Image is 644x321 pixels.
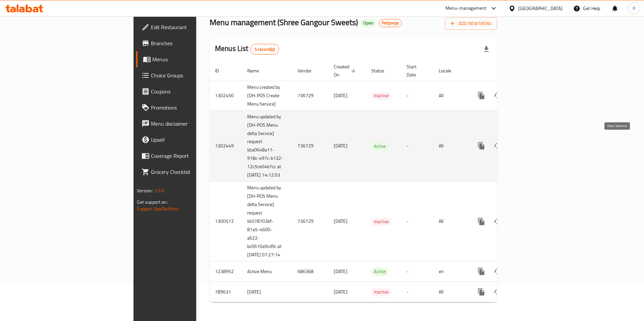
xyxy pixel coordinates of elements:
[379,20,401,26] span: Petpooja
[242,81,292,110] td: Menu created by [DH-POS Create Menu Service]
[473,213,489,230] button: more
[407,63,425,79] span: Start Date
[371,218,391,226] span: Inactive
[450,19,492,28] span: Add New Menu
[151,87,236,95] span: Coupons
[292,182,328,261] td: 736729
[136,35,241,51] a: Branches
[433,182,468,261] td: All
[468,61,543,81] th: Actions
[489,284,505,300] button: Change Status
[489,138,505,154] button: Change Status
[489,263,505,279] button: Change Status
[473,263,489,279] button: more
[151,136,236,144] span: Upsell
[151,39,236,47] span: Branches
[292,81,328,110] td: 736729
[371,218,391,226] div: Inactive
[136,67,241,83] a: Choice Groups
[292,110,328,182] td: 736729
[247,67,268,75] span: Name
[473,138,489,154] button: more
[371,288,391,296] span: Inactive
[433,261,468,282] td: en
[242,261,292,282] td: Active Menu
[371,92,391,100] span: Inactive
[401,110,433,182] td: -
[298,67,320,75] span: Vendor
[489,213,505,230] button: Change Status
[401,81,433,110] td: -
[371,67,393,75] span: Status
[401,182,433,261] td: -
[215,44,279,55] h2: Menus List
[334,217,347,226] span: [DATE]
[242,182,292,261] td: Menu updated by [DH-POS Menu delta Service] request Id:078703bf-81a5-4600-a622-bc0610a9cd9c at [D...
[371,268,388,275] span: Active
[210,15,358,30] span: Menu management ( Shree Gangour Sweets )
[361,20,376,26] span: Open
[489,87,505,104] button: Change Status
[334,91,347,100] span: [DATE]
[151,23,236,31] span: Edit Restaurant
[151,152,236,160] span: Coverage Report
[136,19,241,35] a: Edit Restaurant
[136,83,241,100] a: Coupons
[151,120,236,128] span: Menu disclaimer
[473,284,489,300] button: more
[334,287,347,296] span: [DATE]
[633,5,635,12] span: P
[445,4,487,12] div: Menu-management
[136,100,241,116] a: Promotions
[151,104,236,112] span: Promotions
[251,46,279,53] span: 5 record(s)
[152,55,236,63] span: Menus
[215,67,228,75] span: ID
[137,204,179,213] a: Support.OpsPlatform
[210,61,543,303] table: enhanced table
[371,142,388,150] div: Active
[401,282,433,302] td: -
[371,92,391,100] div: Inactive
[136,132,241,148] a: Upsell
[334,141,347,150] span: [DATE]
[433,110,468,182] td: All
[151,71,236,79] span: Choice Groups
[250,44,279,55] div: Total records count
[518,5,562,12] div: [GEOGRAPHIC_DATA]
[136,148,241,164] a: Coverage Report
[137,186,153,195] span: Version:
[137,198,168,206] span: Get support on:
[136,116,241,132] a: Menu disclaimer
[136,51,241,67] a: Menus
[292,261,328,282] td: 686368
[242,110,292,182] td: Menu updated by [DH-POS Menu delta Service] request Id:a0648a11-918c-497c-b132-12c5ce04b7cc at [D...
[401,261,433,282] td: -
[242,282,292,302] td: [DATE]
[361,19,376,27] div: Open
[433,81,468,110] td: All
[478,41,494,57] div: Export file
[371,142,388,150] span: Active
[371,288,391,296] div: Inactive
[334,63,358,79] span: Created On
[154,186,165,195] span: 1.0.0
[473,87,489,104] button: more
[439,67,460,75] span: Locale
[334,267,347,276] span: [DATE]
[445,17,497,30] button: Add New Menu
[433,282,468,302] td: All
[151,168,236,176] span: Grocery Checklist
[136,164,241,180] a: Grocery Checklist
